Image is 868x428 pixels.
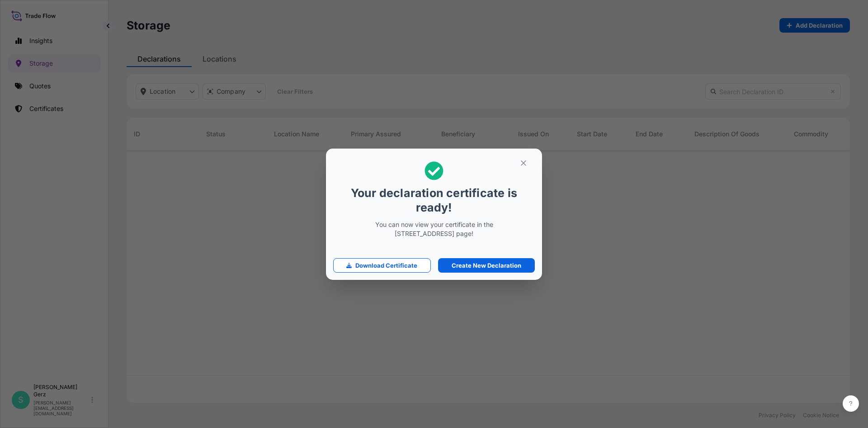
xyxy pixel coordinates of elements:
[333,186,535,215] p: Your declaration certificate is ready!
[364,220,504,238] p: You can now view your certificate in the [STREET_ADDRESS] page!
[355,261,417,270] p: Download Certificate
[452,261,521,270] p: Create New Declaration
[438,258,535,273] a: Create New Declaration
[333,258,431,273] a: Download Certificate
